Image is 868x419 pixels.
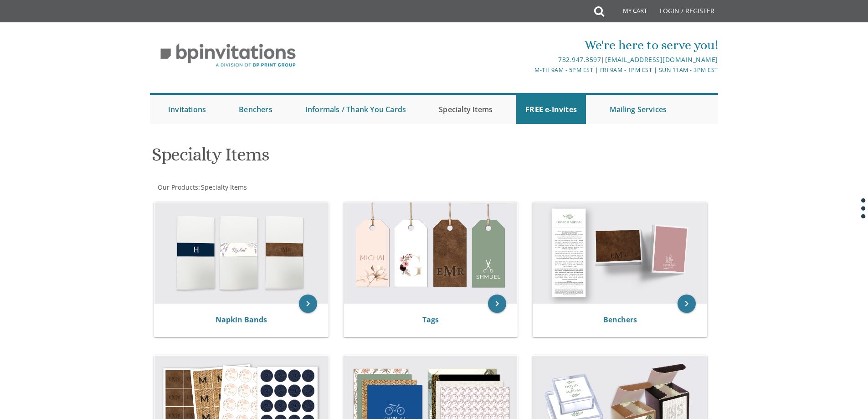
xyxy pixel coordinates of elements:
[603,1,653,24] a: My Cart
[340,65,718,75] div: M-Th 9am - 5pm EST | Fri 9am - 1pm EST | Sun 11am - 3pm EST
[150,183,434,192] div: :
[200,183,247,191] a: Specialty Items
[533,202,707,304] img: Benchers
[558,55,601,64] a: 732.947.3597
[344,202,518,304] img: Tags
[605,55,718,64] a: [EMAIL_ADDRESS][DOMAIN_NAME]
[154,202,328,304] img: Napkin Bands
[157,183,198,191] a: Our Products
[152,145,524,171] h1: Specialty Items
[516,95,586,124] a: FREE e-Invites
[430,95,502,124] a: Specialty Items
[422,315,439,325] a: Tags
[296,95,415,124] a: Informals / Thank You Cards
[216,315,267,325] a: Napkin Bands
[603,315,637,325] a: Benchers
[299,295,317,313] a: keyboard_arrow_right
[488,295,506,313] a: keyboard_arrow_right
[150,36,306,74] img: BP Invitation Loft
[601,95,676,124] a: Mailing Services
[678,295,696,313] a: keyboard_arrow_right
[159,95,215,124] a: Invitations
[340,36,718,54] div: We're here to serve you!
[340,54,718,65] div: |
[230,95,282,124] a: Benchers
